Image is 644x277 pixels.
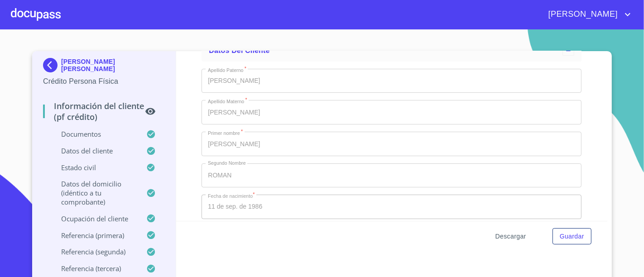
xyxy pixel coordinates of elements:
p: Estado Civil [43,163,146,172]
p: Documentos [43,129,146,138]
span: Guardar [560,231,584,242]
span: Datos del cliente [209,47,269,54]
p: [PERSON_NAME] [PERSON_NAME] [61,58,165,72]
img: Docupass spot blue [43,58,61,72]
p: Crédito Persona Física [43,76,165,87]
p: Ocupación del Cliente [43,214,146,223]
span: [PERSON_NAME] [542,7,622,22]
p: Información del cliente (PF crédito) [43,100,145,122]
p: Referencia (tercera) [43,264,146,273]
button: account of current user [542,7,633,22]
div: [PERSON_NAME] [PERSON_NAME] [43,58,165,76]
p: Datos del cliente [43,146,146,155]
button: Guardar [553,228,591,245]
button: Descargar [492,228,530,245]
span: Descargar [495,231,526,242]
p: Referencia (segunda) [43,247,146,256]
p: Referencia (primera) [43,231,146,240]
p: Datos del domicilio (idéntico a tu comprobante) [43,179,146,206]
